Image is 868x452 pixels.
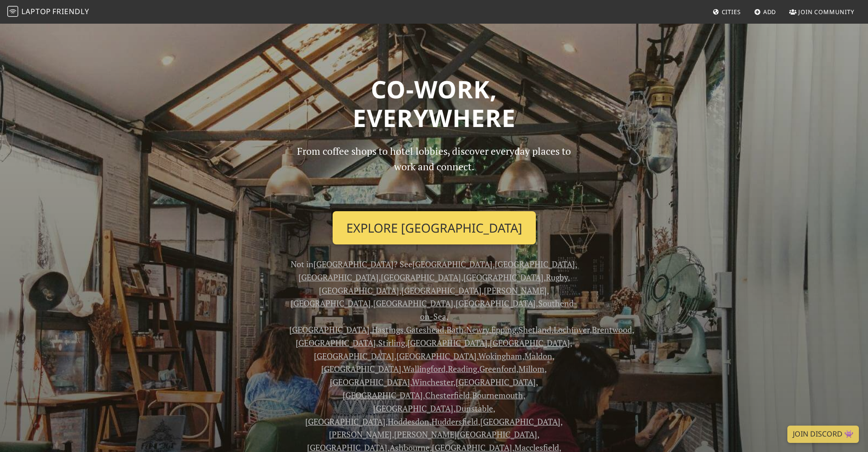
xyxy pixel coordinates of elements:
a: Huddersfield [431,416,478,427]
a: [GEOGRAPHIC_DATA] [296,337,376,348]
a: Bournemouth [472,390,523,401]
a: Hoddesdon [388,416,429,427]
a: [GEOGRAPHIC_DATA] [321,363,401,374]
a: Wokingham [478,350,522,361]
a: Winchester [412,376,453,387]
a: [GEOGRAPHIC_DATA] [314,350,394,361]
a: [GEOGRAPHIC_DATA] [401,285,482,296]
span: Cities [722,8,741,16]
a: Epping [491,324,516,335]
a: Millom [519,363,544,374]
a: [GEOGRAPHIC_DATA] [343,390,423,401]
span: Join Community [798,8,854,16]
a: [GEOGRAPHIC_DATA] [463,272,544,283]
a: Explore [GEOGRAPHIC_DATA] [333,211,536,245]
a: [GEOGRAPHIC_DATA] [289,324,370,335]
a: Bath [447,324,464,335]
a: [GEOGRAPHIC_DATA] [373,298,453,309]
a: [GEOGRAPHIC_DATA] [456,298,536,309]
a: [PERSON_NAME] [329,429,392,440]
a: Gateshead [406,324,444,335]
a: Newry [466,324,489,335]
a: Join Discord 👾 [787,426,859,443]
a: [GEOGRAPHIC_DATA] [456,376,536,387]
a: Greenford [479,363,516,374]
a: Join Community [786,4,858,20]
span: Add [763,8,776,16]
a: [GEOGRAPHIC_DATA] [373,403,453,414]
a: [GEOGRAPHIC_DATA] [412,259,493,269]
a: [GEOGRAPHIC_DATA] [381,272,461,283]
img: LaptopFriendly [7,6,18,17]
a: [PERSON_NAME][GEOGRAPHIC_DATA] [394,429,537,440]
a: [GEOGRAPHIC_DATA] [396,350,477,361]
a: [GEOGRAPHIC_DATA] [480,416,560,427]
a: [GEOGRAPHIC_DATA] [490,337,570,348]
a: [GEOGRAPHIC_DATA] [313,259,394,269]
a: Chesterfield [425,390,470,401]
a: LaptopFriendly LaptopFriendly [7,4,89,20]
a: [GEOGRAPHIC_DATA] [298,272,379,283]
a: Maldon [524,350,552,361]
a: [PERSON_NAME] [484,285,547,296]
a: [GEOGRAPHIC_DATA] [319,285,399,296]
a: Add [750,4,780,20]
a: [GEOGRAPHIC_DATA] [291,298,371,309]
a: Cities [709,4,745,20]
a: Shetland [519,324,551,335]
a: [GEOGRAPHIC_DATA] [305,416,385,427]
a: [GEOGRAPHIC_DATA] [407,337,488,348]
a: Lochinver [554,324,590,335]
a: Hastings [372,324,404,335]
h1: Co-work, Everywhere [139,75,729,132]
a: [GEOGRAPHIC_DATA] [330,376,410,387]
a: Brentwood [592,324,632,335]
span: Friendly [52,6,89,16]
a: Dunstable [456,403,493,414]
a: Stirling [378,337,405,348]
a: Wallingford [403,363,446,374]
a: Rugby [546,272,568,283]
a: Reading [448,363,477,374]
a: [GEOGRAPHIC_DATA] [495,259,575,269]
span: Laptop [21,6,51,16]
p: From coffee shops to hotel lobbies, discover everyday places to work and connect. [289,143,579,204]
